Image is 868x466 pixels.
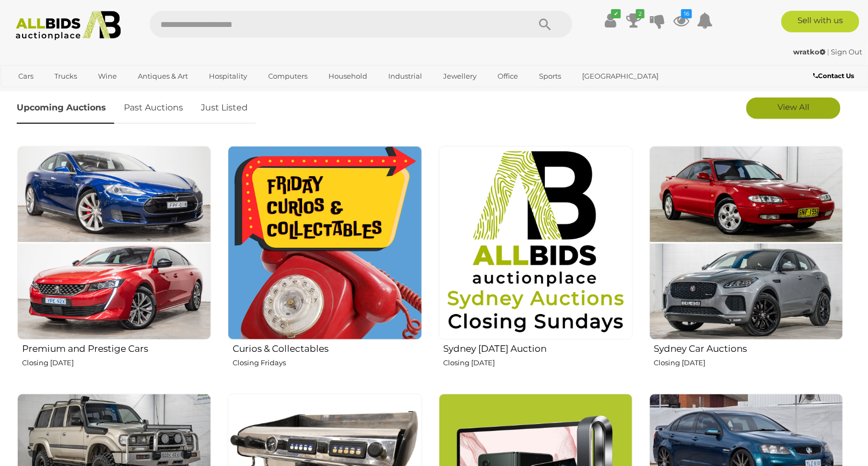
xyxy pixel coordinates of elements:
[436,67,484,85] a: Jewellery
[602,11,618,30] a: ✔
[10,11,127,40] img: Allbids.com.au
[438,145,633,385] a: Sydney [DATE] Auction Closing [DATE]
[22,357,211,369] p: Closing [DATE]
[654,341,843,354] h2: Sydney Car Auctions
[233,357,422,369] p: Closing Fridays
[439,146,633,340] img: Sydney Sunday Auction
[491,67,525,85] a: Office
[233,341,422,354] h2: Curios & Collectables
[22,341,211,354] h2: Premium and Prestige Cars
[831,47,862,56] a: Sign Out
[746,98,841,119] a: View All
[611,9,621,18] i: ✔
[681,9,692,18] i: 16
[827,47,829,56] span: |
[17,146,211,340] img: Premium and Prestige Cars
[781,11,859,32] a: Sell with us
[116,92,191,124] a: Past Auctions
[91,67,124,85] a: Wine
[636,9,645,18] i: 2
[11,67,40,85] a: Cars
[261,67,314,85] a: Computers
[813,70,857,82] a: Contact Us
[321,67,374,85] a: Household
[626,11,642,30] a: 2
[47,67,84,85] a: Trucks
[131,67,195,85] a: Antiques & Art
[793,47,825,56] strong: wratko
[444,341,633,354] h2: Sydney [DATE] Auction
[649,145,843,385] a: Sydney Car Auctions Closing [DATE]
[532,67,568,85] a: Sports
[202,67,254,85] a: Hospitality
[673,11,689,30] a: 16
[793,47,827,56] a: wratko
[17,145,211,385] a: Premium and Prestige Cars Closing [DATE]
[228,146,422,340] img: Curios & Collectables
[519,11,572,38] button: Search
[227,145,422,385] a: Curios & Collectables Closing Fridays
[778,102,809,112] span: View All
[444,357,633,369] p: Closing [DATE]
[381,67,429,85] a: Industrial
[193,92,256,124] a: Just Listed
[654,357,843,369] p: Closing [DATE]
[649,146,843,340] img: Sydney Car Auctions
[813,72,854,80] b: Contact Us
[17,92,114,124] a: Upcoming Auctions
[575,67,666,85] a: [GEOGRAPHIC_DATA]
